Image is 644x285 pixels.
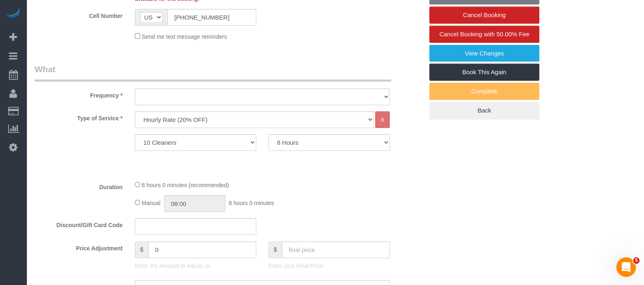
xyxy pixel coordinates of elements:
[429,7,539,24] a: Cancel Booking
[5,8,21,20] img: Automaid Logo
[616,257,636,277] iframe: Intercom live chat
[268,241,282,258] span: $
[29,88,129,99] label: Frequency *
[135,262,256,270] p: Enter the Amount to Adjust, or
[29,9,129,20] label: Cell Number
[29,111,129,122] label: Type of Service *
[167,9,256,26] input: Cell Number
[429,26,539,43] a: Cancel Booking with 50.00% Fee
[229,200,274,206] span: 8 hours 0 minutes
[429,45,539,62] a: View Changes
[429,102,539,119] a: Back
[135,241,148,258] span: $
[440,31,530,38] span: Cancel Booking with 50.00% Fee
[142,33,227,40] span: Send me text message reminders
[268,262,390,270] p: Enter your Final Price
[29,180,129,191] label: Duration
[29,218,129,229] label: Discount/Gift Card Code
[633,257,640,264] span: 5
[142,200,160,206] span: Manual
[29,241,129,252] label: Price Adjustment
[142,182,229,188] span: 8 hours 0 minutes (recommended)
[429,64,539,81] a: Book This Again
[35,63,391,82] legend: What
[282,241,390,258] input: final price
